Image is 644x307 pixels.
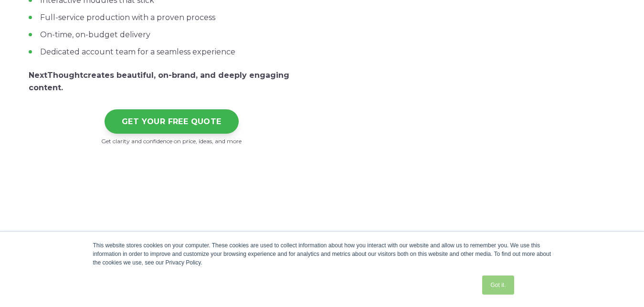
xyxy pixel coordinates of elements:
[101,138,242,145] span: Get clarity and confidence on price, ideas, and more
[40,47,235,56] span: Dedicated account team for a seamless experience
[40,13,215,22] span: Full-service production with a proven process
[482,275,514,295] a: Got it.
[178,230,186,247] span: 5
[29,230,615,247] h3: Creating eLearning projects for top organizations
[29,71,289,92] span: creates beautiful, on-brand, and deeply engaging content.
[40,30,150,39] span: On-time, on-budget delivery
[186,230,227,247] span: ,000+
[93,241,551,267] div: This website stores cookies on your computer. These cookies are used to collect information about...
[29,71,83,80] strong: NextThought
[105,109,239,134] a: GET YOUR FREE QUOTE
